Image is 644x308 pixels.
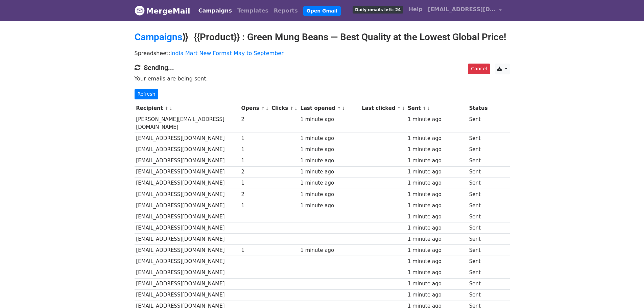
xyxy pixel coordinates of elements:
[300,135,358,142] div: 1 minute ago
[341,106,345,111] a: ↓
[135,5,145,16] img: MergeMail logo
[468,245,489,256] td: Sent
[408,146,466,153] div: 1 minute ago
[402,106,405,111] a: ↓
[300,202,358,210] div: 1 minute ago
[135,64,510,72] h4: Sending...
[468,222,489,234] td: Sent
[468,256,489,267] td: Sent
[135,166,240,177] td: [EMAIL_ADDRESS][DOMAIN_NAME]
[135,222,240,234] td: [EMAIL_ADDRESS][DOMAIN_NAME]
[468,234,489,245] td: Sent
[135,31,182,43] a: Campaigns
[241,168,268,176] div: 2
[406,103,468,114] th: Sent
[299,103,360,114] th: Last opened
[406,3,425,16] a: Help
[135,4,190,18] a: MergeMail
[408,116,466,123] div: 1 minute ago
[408,280,466,288] div: 1 minute ago
[408,235,466,243] div: 1 minute ago
[468,267,489,278] td: Sent
[271,4,301,18] a: Reports
[408,246,466,254] div: 1 minute ago
[468,166,489,177] td: Sent
[235,4,271,18] a: Templates
[135,155,240,166] td: [EMAIL_ADDRESS][DOMAIN_NAME]
[408,179,466,187] div: 1 minute ago
[468,177,489,189] td: Sent
[423,106,426,111] a: ↑
[300,116,358,123] div: 1 minute ago
[170,50,284,56] a: India Mart New Format May to September
[265,106,269,111] a: ↓
[408,224,466,232] div: 1 minute ago
[300,157,358,165] div: 1 minute ago
[241,246,268,254] div: 1
[135,256,240,267] td: [EMAIL_ADDRESS][DOMAIN_NAME]
[468,144,489,155] td: Sent
[425,3,504,19] a: [EMAIL_ADDRESS][DOMAIN_NAME]
[135,133,240,144] td: [EMAIL_ADDRESS][DOMAIN_NAME]
[241,191,268,198] div: 2
[468,155,489,166] td: Sent
[468,200,489,211] td: Sent
[408,157,466,165] div: 1 minute ago
[300,246,358,254] div: 1 minute ago
[408,269,466,277] div: 1 minute ago
[408,291,466,299] div: 1 minute ago
[300,168,358,176] div: 1 minute ago
[408,202,466,210] div: 1 minute ago
[408,191,466,198] div: 1 minute ago
[468,278,489,289] td: Sent
[135,114,240,133] td: [PERSON_NAME][EMAIL_ADDRESS][DOMAIN_NAME]
[240,103,270,114] th: Opens
[468,189,489,200] td: Sent
[135,89,159,99] a: Refresh
[290,106,293,111] a: ↑
[135,289,240,301] td: [EMAIL_ADDRESS][DOMAIN_NAME]
[350,3,406,16] a: Daily emails left: 24
[135,189,240,200] td: [EMAIL_ADDRESS][DOMAIN_NAME]
[135,211,240,222] td: [EMAIL_ADDRESS][DOMAIN_NAME]
[408,168,466,176] div: 1 minute ago
[300,146,358,153] div: 1 minute ago
[135,278,240,289] td: [EMAIL_ADDRESS][DOMAIN_NAME]
[300,179,358,187] div: 1 minute ago
[241,179,268,187] div: 1
[196,4,235,18] a: Campaigns
[408,213,466,221] div: 1 minute ago
[468,133,489,144] td: Sent
[135,267,240,278] td: [EMAIL_ADDRESS][DOMAIN_NAME]
[468,114,489,133] td: Sent
[241,116,268,123] div: 2
[468,103,489,114] th: Status
[270,103,299,114] th: Clicks
[135,245,240,256] td: [EMAIL_ADDRESS][DOMAIN_NAME]
[468,289,489,301] td: Sent
[408,135,466,142] div: 1 minute ago
[408,258,466,265] div: 1 minute ago
[135,31,510,43] h2: ⟫ {{Product}} : Green Mung Beans — Best Quality at the Lowest Global Price!
[241,135,268,142] div: 1
[261,106,265,111] a: ↑
[294,106,298,111] a: ↓
[397,106,401,111] a: ↑
[165,106,168,111] a: ↑
[427,106,431,111] a: ↓
[241,202,268,210] div: 1
[303,6,341,16] a: Open Gmail
[241,157,268,165] div: 1
[468,211,489,222] td: Sent
[468,64,490,74] a: Cancel
[135,234,240,245] td: [EMAIL_ADDRESS][DOMAIN_NAME]
[353,6,403,14] span: Daily emails left: 24
[428,5,496,14] span: [EMAIL_ADDRESS][DOMAIN_NAME]
[135,177,240,189] td: [EMAIL_ADDRESS][DOMAIN_NAME]
[135,75,510,82] p: Your emails are being sent.
[135,144,240,155] td: [EMAIL_ADDRESS][DOMAIN_NAME]
[135,103,240,114] th: Recipient
[169,106,173,111] a: ↓
[135,200,240,211] td: [EMAIL_ADDRESS][DOMAIN_NAME]
[337,106,341,111] a: ↑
